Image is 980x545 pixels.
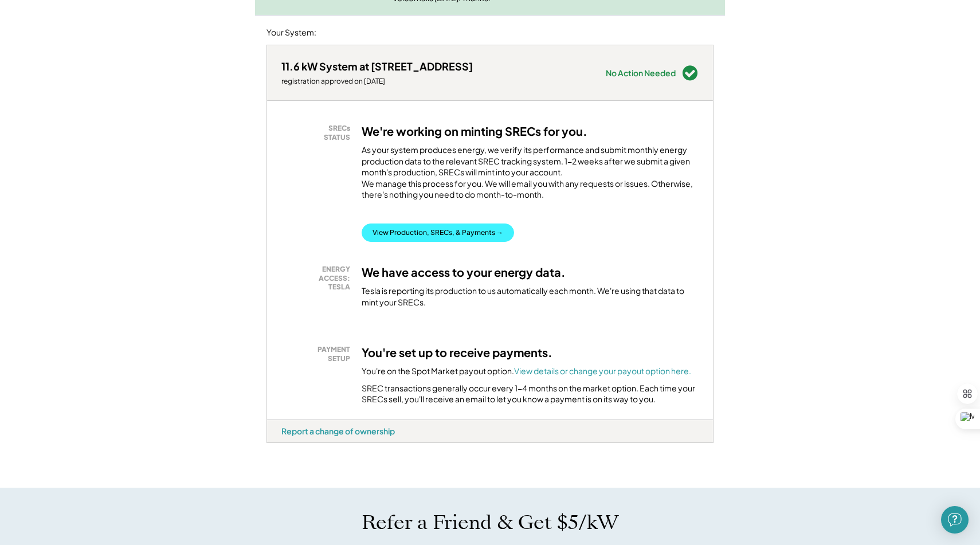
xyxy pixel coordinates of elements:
[281,60,473,73] div: 11.6 kW System at [STREET_ADDRESS]
[606,69,676,77] div: No Action Needed
[362,144,699,206] div: As your system produces energy, we verify its performance and submit monthly energy production da...
[287,265,350,292] div: ENERGY ACCESS: TESLA
[287,345,350,363] div: PAYMENT SETUP
[362,383,699,405] div: SREC transactions generally occur every 1-4 months on the market option. Each time your SRECs sel...
[514,366,691,376] a: View details or change your payout option here.
[362,511,618,535] h1: Refer a Friend & Get $5/kW
[362,124,587,139] h3: We're working on minting SRECs for you.
[281,77,473,86] div: registration approved on [DATE]
[287,124,350,142] div: SRECs STATUS
[362,366,691,377] div: You're on the Spot Market payout option.
[266,27,316,38] div: Your System:
[362,265,566,280] h3: We have access to your energy data.
[362,224,514,242] button: View Production, SRECs, & Payments →
[362,345,552,360] h3: You're set up to receive payments.
[281,426,395,436] div: Report a change of ownership
[941,506,969,534] div: Open Intercom Messenger
[266,443,306,448] div: k9hyfc81 - VA Distributed
[362,285,699,308] div: Tesla is reporting its production to us automatically each month. We're using that data to mint y...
